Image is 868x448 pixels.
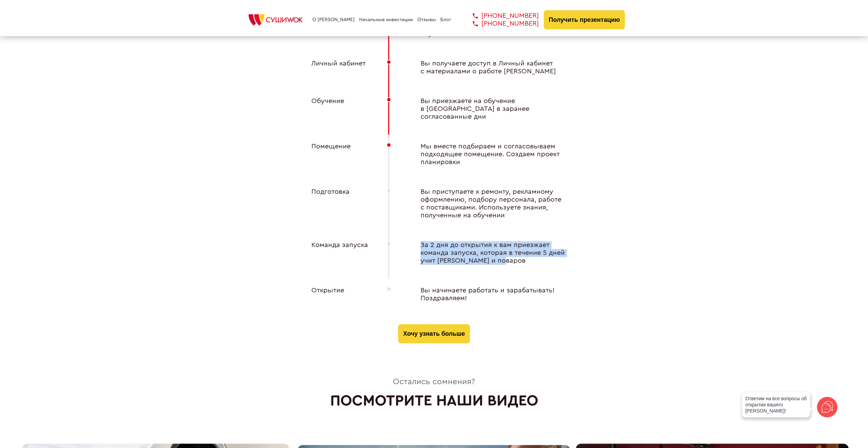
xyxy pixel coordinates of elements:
[298,97,373,121] div: Обучение
[407,287,571,302] div: Вы начинаете работать и зарабатывать! Поздравляем!
[398,324,470,343] button: Хочу узнать больше
[298,143,373,166] div: Помещение
[407,188,571,219] div: Вы приступаете к ремонту, рекламному оформлению, подбору персонала, работе с поставщиками. Исполь...
[5,392,863,409] h2: Посмотрите наши видео
[407,60,571,75] div: Вы получаете доступ в Личный кабинет с материалами о работе [PERSON_NAME]
[298,241,373,265] div: Команда запуска
[417,17,436,23] a: Отзывы
[462,12,539,20] a: [PHONE_NUMBER]
[298,287,373,302] div: Открытие
[312,17,355,23] a: О [PERSON_NAME]
[359,17,413,23] a: Начальные инвестиции
[298,60,373,75] div: Личный кабинет
[243,12,308,27] img: СУШИWOK
[407,143,571,166] div: Мы вместе подбираем и согласовываем подходящее помещение. Создаем проект планировки
[298,188,373,219] div: Подготовка
[544,10,625,29] button: Получить презентацию
[462,20,539,28] a: [PHONE_NUMBER]
[440,17,451,23] a: Блог
[407,241,571,265] div: За 2 дня до открытия к вам приезжает команда запуска, которая в течение 5 дней учит [PERSON_NAME]...
[742,392,810,417] div: Ответим на все вопросы об открытии вашего [PERSON_NAME]!
[5,377,863,387] span: Остались сомнения?
[407,97,571,121] div: Вы приезжаете на обучение в [GEOGRAPHIC_DATA] в заранее согласованные дни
